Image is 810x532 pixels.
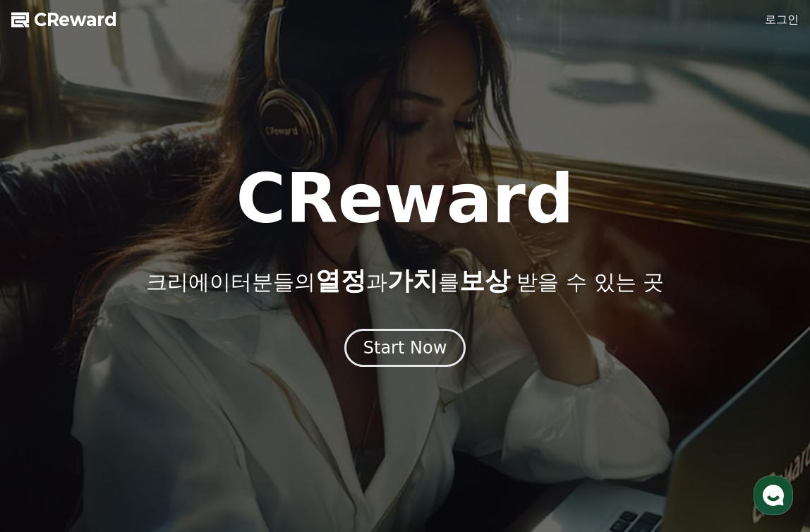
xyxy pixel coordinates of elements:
span: CReward [34,8,117,31]
a: Start Now [344,343,466,356]
span: 열정 [315,266,366,295]
h1: CReward [236,165,574,233]
a: 로그인 [765,11,799,28]
p: 크리에이터분들의 과 를 받을 수 있는 곳 [146,267,664,295]
span: 가치 [387,266,438,295]
button: Start Now [344,329,466,367]
div: Start Now [363,337,447,359]
span: 보상 [459,266,510,295]
a: CReward [11,8,117,31]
